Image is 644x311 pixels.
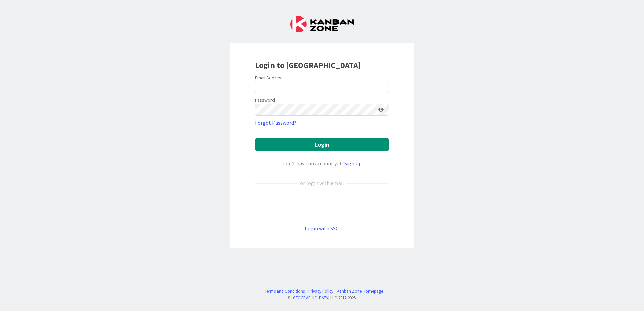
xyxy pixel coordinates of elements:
[292,295,329,300] a: [GEOGRAPHIC_DATA]
[255,60,361,70] b: Login to [GEOGRAPHIC_DATA]
[308,288,333,295] a: Privacy Policy
[255,97,275,104] label: Password
[344,160,362,167] a: Sign Up
[252,198,392,213] iframe: Sign in with Google Button
[255,138,389,151] button: Login
[255,118,296,127] a: Forgot Password?
[337,288,383,295] a: Kanban Zone Homepage
[255,159,389,167] div: Don’t have an account yet?
[265,288,305,295] a: Terms and Conditions
[255,75,284,81] label: Email Address
[298,179,346,187] div: or login with email
[261,295,383,301] div: © LLC 2017- 2025 .
[290,16,354,32] img: Kanban Zone
[305,225,340,232] a: Login with SSO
